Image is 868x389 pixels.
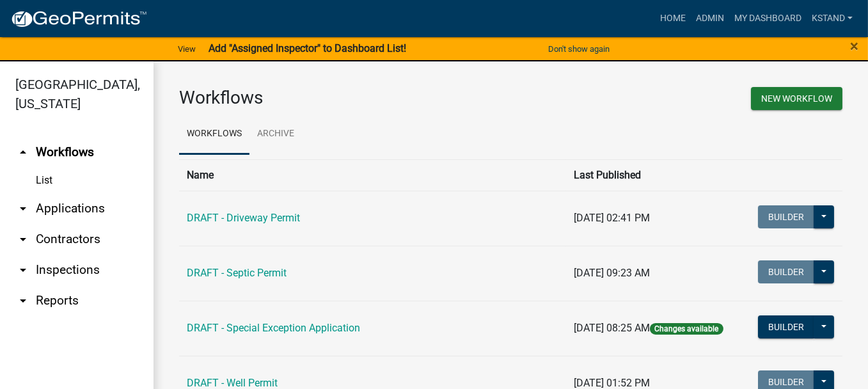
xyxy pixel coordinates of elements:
a: kstand [807,6,858,31]
span: [DATE] 08:25 AM [574,322,650,334]
i: arrow_drop_down [15,262,31,278]
button: Builder [758,205,814,228]
h3: Workflows [179,87,501,109]
span: [DATE] 09:23 AM [574,267,650,279]
span: Changes available [650,323,723,335]
span: [DATE] 02:41 PM [574,212,650,224]
button: Close [850,38,858,54]
th: Name [179,159,566,191]
span: × [850,37,858,55]
a: DRAFT - Driveway Permit [187,212,300,224]
a: Admin [691,6,729,31]
i: arrow_drop_down [15,232,31,247]
a: DRAFT - Well Permit [187,377,278,389]
a: DRAFT - Special Exception Application [187,322,360,334]
a: Home [655,6,691,31]
button: Don't show again [543,38,615,60]
a: My Dashboard [729,6,807,31]
button: Builder [758,315,814,338]
a: Archive [249,114,302,155]
button: Builder [758,260,814,283]
th: Last Published [566,159,743,191]
a: Workflows [179,114,249,155]
a: DRAFT - Septic Permit [187,267,287,279]
span: [DATE] 01:52 PM [574,377,650,389]
button: New Workflow [751,87,842,110]
i: arrow_drop_up [15,145,31,160]
strong: Add "Assigned Inspector" to Dashboard List! [209,42,406,54]
a: View [173,38,201,60]
i: arrow_drop_down [15,293,31,308]
i: arrow_drop_down [15,201,31,216]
